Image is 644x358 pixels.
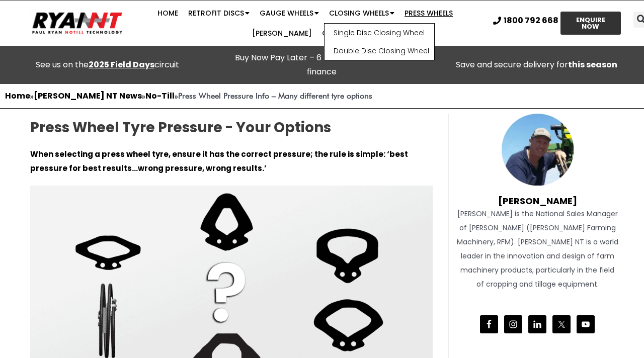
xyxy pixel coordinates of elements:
a: Closing Wheels [324,3,399,23]
h4: [PERSON_NAME] [456,186,619,207]
a: Double Disc Closing Wheel [325,42,434,60]
a: Single Disc Closing Wheel [325,24,434,42]
strong: Press Wheel Pressure Info – Many different tyre options [178,91,372,101]
a: Contact [317,23,363,43]
h2: Press Wheel Tyre Pressure - Your Options [30,119,433,137]
a: ENQUIRE NOW [560,12,621,35]
strong: When selecting a press wheel tyre, ensure it has the correct pressure; the rule is simple: ‘best ... [30,149,408,173]
a: [PERSON_NAME] [247,23,317,43]
span: ENQUIRE NOW [570,17,612,30]
a: 2025 Field Days [89,59,154,70]
nav: Menu [125,3,486,43]
a: No-Till [145,90,175,102]
p: Buy Now Pay Later – 6 months interest-free finance [220,51,425,79]
a: Retrofit Discs [183,3,255,23]
ul: Closing Wheels [324,23,435,60]
p: Save and secure delivery for [434,58,639,72]
a: Home [5,90,30,102]
img: Ryan NT logo [30,9,125,38]
a: Gauge Wheels [255,3,324,23]
a: [PERSON_NAME] NT News [34,90,142,102]
div: [PERSON_NAME] is the National Sales Manager of [PERSON_NAME] ([PERSON_NAME] Farming Machinery, RF... [456,207,619,291]
a: Press Wheels [399,3,458,23]
div: See us on the circuit [5,58,210,72]
a: Home [152,3,183,23]
strong: this season [568,59,617,70]
span: 1800 792 668 [504,17,558,25]
a: 1800 792 668 [493,17,558,25]
span: » » » [5,91,372,101]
